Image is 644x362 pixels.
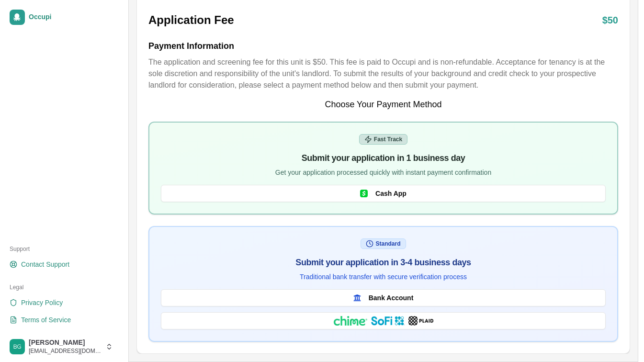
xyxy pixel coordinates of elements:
button: Cash App [161,185,606,202]
p: The application and screening fee for this unit is $ 50 . This fee is paid to Occupi and is non-r... [148,57,618,91]
img: Chime logo [334,316,367,326]
a: Terms of Service [6,312,117,328]
span: Terms of Service [21,315,71,325]
span: Cash App [375,189,407,198]
span: Occupi [29,13,113,22]
div: Support [6,241,117,257]
span: Privacy Policy [21,298,63,307]
div: Traditional bank transfer with secure verification process [161,272,606,282]
button: Bank Account [161,289,606,306]
a: Privacy Policy [6,295,117,310]
div: Submit your application in 1 business day [161,151,606,165]
span: Fast Track [374,136,402,143]
div: Submit your application in 3-4 business days [161,256,606,269]
span: Contact Support [21,260,69,269]
h2: Application Fee [148,12,234,28]
div: Legal [6,280,117,295]
span: Standard [375,240,400,248]
span: $ 50 [602,13,618,27]
button: Bank via Plaid [161,312,606,329]
h3: Payment Information [148,39,618,53]
span: [PERSON_NAME] [29,339,102,347]
span: Bank Account [369,293,414,303]
button: Briana Gray[PERSON_NAME][EMAIL_ADDRESS][DOMAIN_NAME] [6,335,117,358]
img: Briana Gray [10,339,25,354]
img: SoFi logo [371,316,405,326]
img: Plaid logo [408,316,433,326]
a: Contact Support [6,257,117,272]
div: Get your application processed quickly with instant payment confirmation [161,168,606,177]
h2: Choose Your Payment Method [148,99,618,110]
a: Occupi [6,6,117,29]
span: [EMAIL_ADDRESS][DOMAIN_NAME] [29,347,102,355]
